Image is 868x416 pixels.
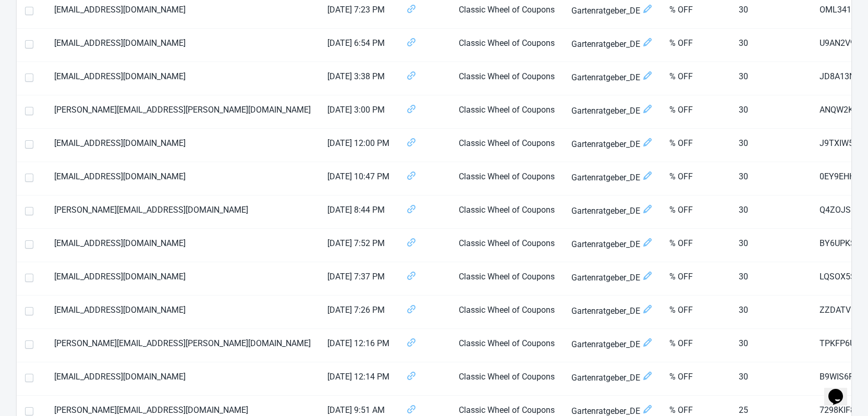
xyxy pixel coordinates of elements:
span: Gartenratgeber_DE [571,104,653,118]
td: [DATE] 12:14 PM [319,362,398,396]
td: 30 [730,162,811,195]
td: Classic Wheel of Coupons [450,95,563,129]
td: [DATE] 12:00 PM [319,129,398,162]
span: Gartenratgeber_DE [571,337,653,351]
td: [DATE] 3:38 PM [319,62,398,95]
td: [DATE] 3:00 PM [319,95,398,129]
td: [DATE] 7:37 PM [319,262,398,296]
span: Gartenratgeber_DE [571,70,653,84]
td: [EMAIL_ADDRESS][DOMAIN_NAME] [46,162,319,195]
td: Classic Wheel of Coupons [450,329,563,362]
td: % OFF [661,95,730,129]
td: Classic Wheel of Coupons [450,195,563,229]
td: [DATE] 6:54 PM [319,29,398,62]
td: 30 [730,62,811,95]
td: Classic Wheel of Coupons [450,262,563,296]
td: [DATE] 12:16 PM [319,329,398,362]
span: Gartenratgeber_DE [571,304,653,318]
td: [EMAIL_ADDRESS][DOMAIN_NAME] [46,229,319,262]
td: 30 [730,95,811,129]
td: % OFF [661,129,730,162]
td: 30 [730,229,811,262]
td: Classic Wheel of Coupons [450,62,563,95]
td: % OFF [661,362,730,396]
td: Classic Wheel of Coupons [450,129,563,162]
iframe: chat widget [824,374,858,406]
td: % OFF [661,62,730,95]
td: [EMAIL_ADDRESS][DOMAIN_NAME] [46,362,319,396]
td: % OFF [661,29,730,62]
td: Classic Wheel of Coupons [450,29,563,62]
td: % OFF [661,195,730,229]
td: [DATE] 8:44 PM [319,195,398,229]
span: Gartenratgeber_DE [571,137,653,151]
td: 30 [730,29,811,62]
td: 30 [730,329,811,362]
td: Classic Wheel of Coupons [450,229,563,262]
td: [EMAIL_ADDRESS][DOMAIN_NAME] [46,296,319,329]
td: [DATE] 10:47 PM [319,162,398,195]
td: [DATE] 7:52 PM [319,229,398,262]
span: Gartenratgeber_DE [571,170,653,185]
td: % OFF [661,229,730,262]
td: % OFF [661,162,730,195]
td: Classic Wheel of Coupons [450,296,563,329]
td: 30 [730,129,811,162]
td: Classic Wheel of Coupons [450,362,563,396]
td: [EMAIL_ADDRESS][DOMAIN_NAME] [46,62,319,95]
span: Gartenratgeber_DE [571,4,653,18]
td: [EMAIL_ADDRESS][DOMAIN_NAME] [46,129,319,162]
td: [DATE] 7:26 PM [319,296,398,329]
td: [PERSON_NAME][EMAIL_ADDRESS][PERSON_NAME][DOMAIN_NAME] [46,95,319,129]
td: 30 [730,296,811,329]
td: 30 [730,362,811,396]
td: 30 [730,262,811,296]
span: Gartenratgeber_DE [571,37,653,51]
td: Classic Wheel of Coupons [450,162,563,195]
td: [PERSON_NAME][EMAIL_ADDRESS][PERSON_NAME][DOMAIN_NAME] [46,329,319,362]
span: Gartenratgeber_DE [571,237,653,251]
span: Gartenratgeber_DE [571,371,653,385]
td: % OFF [661,329,730,362]
td: [EMAIL_ADDRESS][DOMAIN_NAME] [46,29,319,62]
td: [EMAIL_ADDRESS][DOMAIN_NAME] [46,262,319,296]
td: 30 [730,195,811,229]
span: Gartenratgeber_DE [571,271,653,285]
td: % OFF [661,296,730,329]
td: % OFF [661,262,730,296]
td: [PERSON_NAME][EMAIL_ADDRESS][DOMAIN_NAME] [46,195,319,229]
span: Gartenratgeber_DE [571,204,653,218]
